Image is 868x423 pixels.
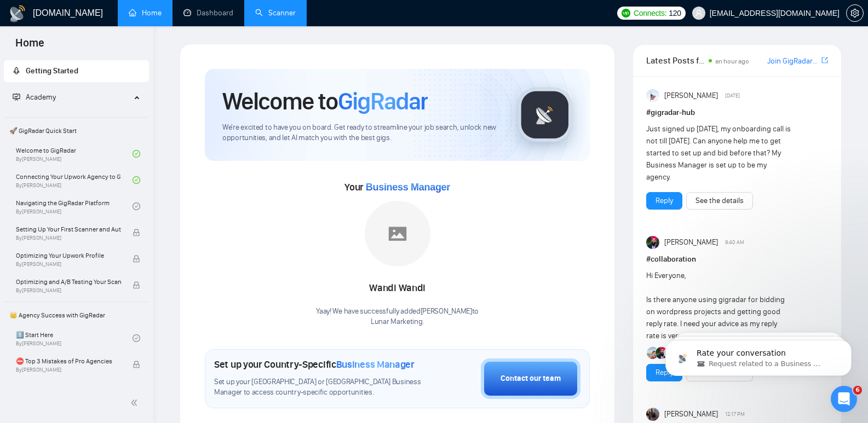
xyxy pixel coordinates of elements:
[686,192,753,210] button: See the details
[183,8,233,18] a: dashboardDashboard
[646,89,659,102] img: Anisuzzaman Khan
[316,279,479,298] div: Wandi Wandi
[214,377,426,398] span: Set up your [GEOGRAPHIC_DATA] or [GEOGRAPHIC_DATA] Business Manager to access country-specific op...
[664,236,718,248] span: [PERSON_NAME]
[16,287,121,294] span: By [PERSON_NAME]
[725,409,745,419] span: 12:17 PM
[133,334,140,342] span: check-circle
[13,67,20,74] span: rocket
[338,86,428,116] span: GigRadar
[336,358,415,370] span: Business Manager
[853,386,862,395] span: 6
[725,91,740,101] span: [DATE]
[501,373,561,385] div: Contact our team
[222,123,500,143] span: We're excited to have you on board. Get ready to streamline your job search, unlock new opportuni...
[316,306,479,327] div: Yaay! We have successfully added [PERSON_NAME] to
[831,386,857,412] iframe: Intercom live chat
[846,4,864,22] button: setting
[646,253,828,265] h1: # collaboration
[133,229,140,236] span: lock
[16,276,121,287] span: Optimizing and A/B Testing Your Scanner for Better Results
[767,55,819,67] a: Join GigRadar Slack Community
[26,92,56,102] span: Academy
[646,54,705,67] span: Latest Posts from the GigRadar Community
[821,56,828,65] span: export
[16,250,121,261] span: Optimizing Your Upwork Profile
[646,408,659,421] img: Iryna Y
[5,304,148,326] span: 👑 Agency Success with GigRadar
[695,9,703,17] span: user
[7,35,53,58] span: Home
[133,202,140,210] span: check-circle
[715,57,749,65] span: an hour ago
[646,364,682,381] button: Reply
[664,90,718,102] span: [PERSON_NAME]
[26,66,78,76] span: Getting Started
[16,224,121,235] span: Setting Up Your First Scanner and Auto-Bidder
[133,281,140,289] span: lock
[16,326,133,350] a: 1️⃣ Start HereBy[PERSON_NAME]
[130,397,141,408] span: double-left
[646,270,791,342] div: Hi Everyone, Is there anyone using gigradar for bidding on wordpress projects and getting good re...
[9,5,26,22] img: logo
[16,356,121,367] span: ⛔ Top 3 Mistakes of Pro Agencies
[133,150,140,158] span: check-circle
[646,107,828,119] h1: # gigradar-hub
[13,92,56,102] span: Academy
[649,317,868,393] iframe: Intercom notifications message
[16,382,121,393] span: 🌚 Rookie Traps for New Agencies
[4,60,149,82] li: Getting Started
[16,194,133,218] a: Navigating the GigRadar PlatformBy[PERSON_NAME]
[481,358,580,399] button: Contact our team
[16,367,121,373] span: By [PERSON_NAME]
[695,195,744,207] a: See the details
[646,123,791,183] div: Just signed up [DATE], my onboarding call is not till [DATE]. Can anyone help me to get started t...
[16,142,133,166] a: Welcome to GigRadarBy[PERSON_NAME]
[16,261,121,268] span: By [PERSON_NAME]
[646,192,682,210] button: Reply
[5,120,148,142] span: 🚀 GigRadar Quick Start
[133,255,140,263] span: lock
[634,7,666,19] span: Connects:
[647,347,659,359] img: Joaquin Arcardini
[133,176,140,184] span: check-circle
[664,408,718,420] span: [PERSON_NAME]
[846,9,864,18] a: setting
[725,237,744,247] span: 9:40 AM
[13,93,20,101] span: fund-projection-screen
[214,358,415,370] h1: Set up your Country-Specific
[129,8,162,18] a: homeHome
[316,317,479,327] p: Lunar Marketing .
[656,195,673,207] a: Reply
[646,236,659,249] img: Attinder Singh
[344,181,450,193] span: Your
[16,168,133,192] a: Connecting Your Upwork Agency to GigRadarBy[PERSON_NAME]
[669,7,681,19] span: 120
[518,88,572,142] img: gigradar-logo.png
[366,182,450,193] span: Business Manager
[133,361,140,368] span: lock
[255,8,296,18] a: searchScanner
[821,55,828,66] a: export
[16,235,121,241] span: By [PERSON_NAME]
[847,9,863,18] span: setting
[622,9,630,18] img: upwork-logo.png
[222,86,428,116] h1: Welcome to
[365,201,430,266] img: placeholder.png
